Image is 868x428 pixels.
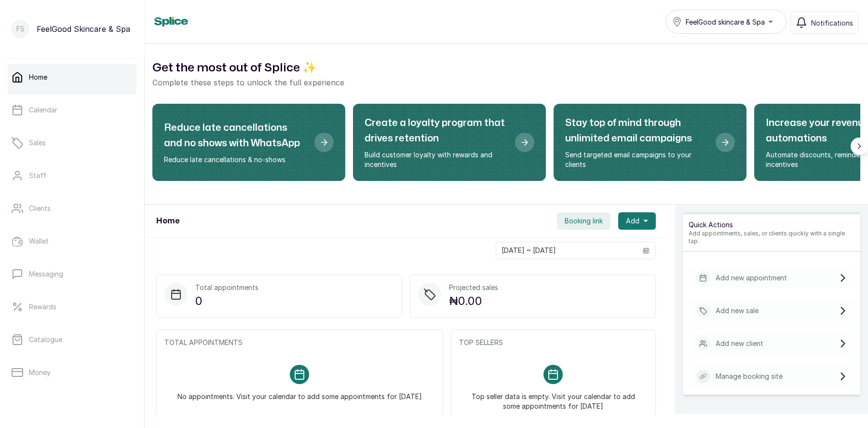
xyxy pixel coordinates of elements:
p: FeelGood Skincare & Spa [37,23,130,35]
span: Notifications [811,18,853,28]
div: Reduce late cancellations and no shows with WhatsApp [152,104,345,181]
a: Home [8,64,136,91]
p: No appointments. Visit your calendar to add some appointments for [DATE] [177,384,422,401]
button: FeelGood skincare & Spa [666,10,787,34]
p: Reduce late cancellations & no-shows [164,155,307,165]
a: Money [8,359,136,386]
p: 0 [195,292,258,310]
a: Sales [8,129,136,156]
p: Add new sale [716,306,759,316]
button: Add [618,212,656,230]
h2: Stay top of mind through unlimited email campaigns [565,115,708,146]
p: Sales [29,138,46,148]
p: Build customer loyalty with rewards and incentives [365,150,507,169]
p: Add new appointment [716,273,787,283]
p: TOP SELLERS [459,338,648,347]
p: Catalogue [29,335,62,345]
a: Messaging [8,261,136,288]
h2: Get the most out of Splice ✨ [152,59,860,77]
p: Staff [29,171,46,180]
div: Stay top of mind through unlimited email campaigns [554,104,746,181]
a: Wallet [8,228,136,255]
p: Home [29,72,47,82]
a: Clients [8,195,136,222]
a: Catalogue [8,326,136,353]
p: Calendar [29,105,57,115]
p: Total appointments [195,283,258,292]
svg: calendar [643,247,650,254]
button: Booking link [557,212,610,230]
input: Select date [496,242,637,259]
p: Complete these steps to unlock the full experience [152,77,860,88]
a: Calendar [8,97,136,124]
a: Rewards [8,293,136,320]
a: Reports [8,392,136,419]
p: Add appointments, sales, or clients quickly with a single tap. [689,230,854,245]
p: Manage booking site [716,372,783,381]
h2: Create a loyalty program that drives retention [365,115,507,146]
p: Messaging [29,269,63,279]
p: Projected sales [449,283,498,292]
p: FS [16,24,25,34]
p: Top seller data is empty. Visit your calendar to add some appointments for [DATE] [471,384,636,411]
span: FeelGood skincare & Spa [686,17,765,27]
div: Create a loyalty program that drives retention [353,104,546,181]
p: TOTAL APPOINTMENTS [164,338,435,347]
p: Clients [29,204,51,213]
h2: Reduce late cancellations and no shows with WhatsApp [164,120,307,151]
h1: Home [156,215,179,227]
p: Add new client [716,339,763,348]
p: Rewards [29,302,56,312]
span: Add [626,216,639,226]
p: Send targeted email campaigns to your clients [565,150,708,169]
p: ₦0.00 [449,292,498,310]
p: Quick Actions [689,220,854,230]
span: Booking link [565,216,603,226]
p: Money [29,368,51,377]
button: Notifications [790,12,858,34]
p: Wallet [29,236,49,246]
a: Staff [8,162,136,189]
